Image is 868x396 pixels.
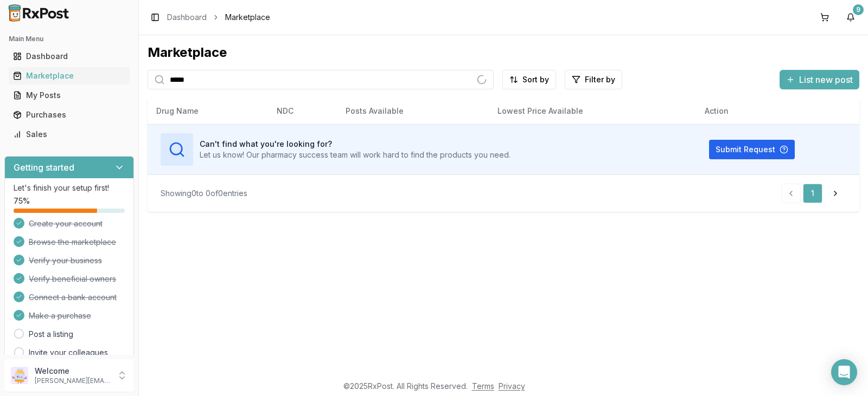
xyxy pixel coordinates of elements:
p: Let's finish your setup first! [14,183,125,193]
div: Showing 0 to 0 of 0 entries [161,188,247,199]
p: [PERSON_NAME][EMAIL_ADDRESS][DOMAIN_NAME] [35,376,110,385]
div: My Posts [13,90,125,101]
button: My Posts [4,87,134,104]
button: List new post [780,70,859,89]
a: Purchases [9,105,130,125]
div: Marketplace [13,70,125,81]
a: Dashboard [9,47,130,66]
a: Privacy [499,381,525,391]
span: Browse the marketplace [29,237,116,248]
button: Sort by [502,70,556,89]
div: Sales [13,129,125,140]
span: Verify beneficial owners [29,274,116,284]
h3: Can't find what you're looking for? [200,139,510,150]
span: Make a purchase [29,310,91,321]
button: Submit Request [709,140,795,159]
span: Sort by [522,74,549,85]
th: Lowest Price Available [489,98,697,124]
a: Terms [472,381,494,391]
h2: Main Menu [9,35,130,43]
nav: pagination [781,184,846,203]
div: Marketplace [148,44,859,61]
a: 1 [803,184,822,203]
a: List new post [780,75,859,86]
div: Open Intercom Messenger [831,359,857,385]
button: Dashboard [4,48,134,65]
button: Filter by [565,70,622,89]
th: Action [696,98,859,124]
th: Posts Available [337,98,489,124]
span: Connect a bank account [29,292,117,303]
a: Marketplace [9,66,130,86]
th: NDC [268,98,337,124]
span: List new post [799,73,853,86]
button: 9 [842,9,859,26]
a: Invite your colleagues [29,347,108,358]
div: Dashboard [13,51,125,62]
div: Purchases [13,109,125,120]
button: Sales [4,126,134,143]
a: Sales [9,125,130,144]
span: Verify your business [29,255,102,266]
img: RxPost Logo [4,4,74,22]
span: Create your account [29,218,103,229]
span: Filter by [585,74,615,85]
button: Marketplace [4,67,134,85]
div: 9 [853,4,864,15]
a: My Posts [9,86,130,105]
h3: Getting started [14,161,74,174]
span: Marketplace [225,12,270,23]
th: Drug Name [148,98,268,124]
p: Let us know! Our pharmacy success team will work hard to find the products you need. [200,150,510,160]
a: Post a listing [29,329,73,340]
a: Go to next page [825,184,846,203]
button: Purchases [4,106,134,124]
img: User avatar [11,367,28,384]
p: Welcome [35,366,110,376]
span: 75 % [14,196,30,206]
nav: breadcrumb [167,12,270,23]
a: Dashboard [167,12,207,23]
